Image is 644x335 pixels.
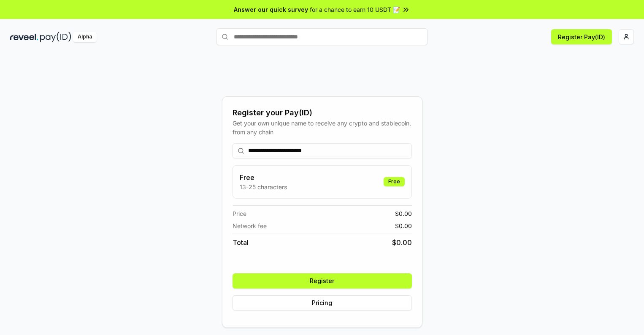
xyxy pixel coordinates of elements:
[395,209,412,218] span: $ 0.00
[395,221,412,230] span: $ 0.00
[40,32,71,42] img: pay_id
[233,221,267,230] span: Network fee
[10,32,38,42] img: reveel_dark
[392,237,412,248] span: $ 0.00
[310,5,400,14] span: for a chance to earn 10 USDT 📝
[233,273,412,289] button: Register
[233,119,412,136] div: Get your own unique name to receive any crypto and stablecoin, from any chain
[233,107,412,119] div: Register your Pay(ID)
[233,295,412,310] button: Pricing
[73,32,97,42] div: Alpha
[551,29,612,44] button: Register Pay(ID)
[384,177,405,186] div: Free
[233,237,249,248] span: Total
[240,172,287,182] h3: Free
[234,5,308,14] span: Answer our quick survey
[240,182,287,191] p: 13-25 characters
[233,209,246,218] span: Price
